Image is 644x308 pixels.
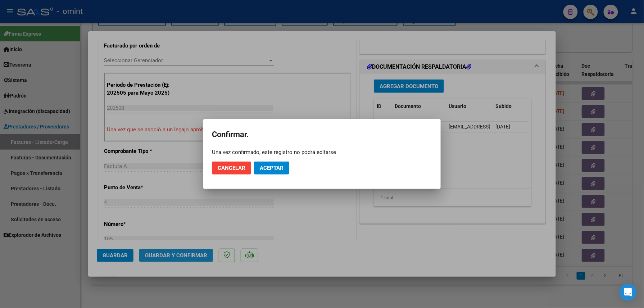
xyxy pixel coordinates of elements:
button: Cancelar [212,162,251,175]
span: Aceptar [260,165,284,171]
div: Una vez confirmado, este registro no podrá editarse [212,149,432,156]
div: Open Intercom Messenger [620,284,637,301]
h2: Confirmar. [212,128,432,141]
span: Cancelar [218,165,245,171]
button: Aceptar [254,162,289,175]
